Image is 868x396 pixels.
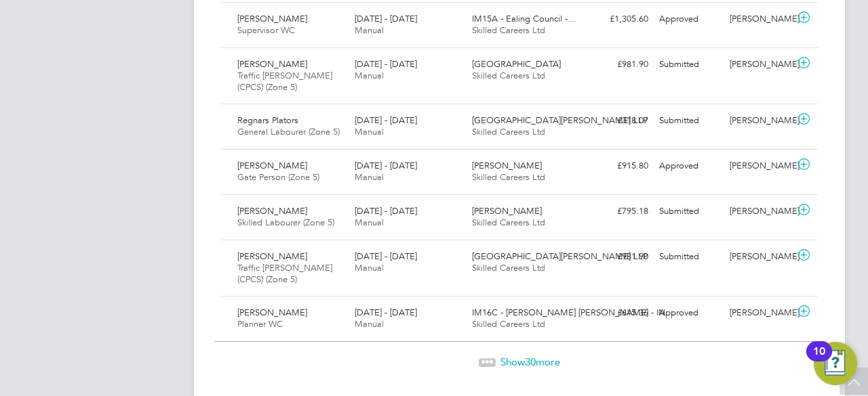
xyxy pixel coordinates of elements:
[472,58,561,70] span: [GEOGRAPHIC_DATA]
[472,205,542,217] span: [PERSON_NAME]
[472,70,545,81] span: Skilled Careers Ltd
[583,246,654,268] div: £981.90
[237,171,319,183] span: Gate Person (Zone 5)
[583,302,654,324] div: £615.36
[355,126,384,137] span: Manual
[355,114,417,126] span: [DATE] - [DATE]
[237,205,307,217] span: [PERSON_NAME]
[814,342,857,385] button: Open Resource Center, 10 new notifications
[583,110,654,132] div: £318.07
[237,126,340,137] span: General Labourer (Zone 5)
[654,246,724,268] div: Submitted
[237,160,307,171] span: [PERSON_NAME]
[724,53,795,76] div: [PERSON_NAME]
[654,110,724,132] div: Submitted
[472,171,545,183] span: Skilled Careers Ltd
[500,355,560,368] span: Show more
[583,155,654,177] div: £915.80
[472,307,674,318] span: IM16C - [PERSON_NAME] [PERSON_NAME] - IN…
[472,126,545,137] span: Skilled Careers Ltd
[472,262,545,273] span: Skilled Careers Ltd
[355,205,417,217] span: [DATE] - [DATE]
[724,200,795,223] div: [PERSON_NAME]
[525,355,536,368] span: 30
[237,70,332,93] span: Traffic [PERSON_NAME] (CPCS) (Zone 5)
[237,24,295,36] span: Supervisor WC
[654,200,724,223] div: Submitted
[654,302,724,324] div: Approved
[237,250,307,262] span: [PERSON_NAME]
[237,318,283,330] span: Planner WC
[724,8,795,30] div: [PERSON_NAME]
[355,13,417,24] span: [DATE] - [DATE]
[583,8,654,30] div: £1,305.60
[654,155,724,177] div: Approved
[472,114,648,126] span: [GEOGRAPHIC_DATA][PERSON_NAME] LLP
[355,217,384,228] span: Manual
[472,318,545,330] span: Skilled Careers Ltd
[583,200,654,223] div: £795.18
[237,13,307,24] span: [PERSON_NAME]
[355,262,384,273] span: Manual
[237,114,298,126] span: Regnars Plators
[472,250,648,262] span: [GEOGRAPHIC_DATA][PERSON_NAME] LLP
[355,171,384,183] span: Manual
[472,13,576,24] span: IM15A - Ealing Council -…
[472,160,542,171] span: [PERSON_NAME]
[813,351,825,369] div: 10
[724,155,795,177] div: [PERSON_NAME]
[355,160,417,171] span: [DATE] - [DATE]
[237,58,307,70] span: [PERSON_NAME]
[472,24,545,36] span: Skilled Careers Ltd
[654,8,724,30] div: Approved
[355,318,384,330] span: Manual
[724,246,795,268] div: [PERSON_NAME]
[237,307,307,318] span: [PERSON_NAME]
[355,70,384,81] span: Manual
[355,307,417,318] span: [DATE] - [DATE]
[355,58,417,70] span: [DATE] - [DATE]
[724,110,795,132] div: [PERSON_NAME]
[724,302,795,324] div: [PERSON_NAME]
[355,24,384,36] span: Manual
[654,53,724,76] div: Submitted
[583,53,654,76] div: £981.90
[355,250,417,262] span: [DATE] - [DATE]
[237,262,332,285] span: Traffic [PERSON_NAME] (CPCS) (Zone 5)
[237,217,334,228] span: Skilled Labourer (Zone 5)
[472,217,545,228] span: Skilled Careers Ltd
